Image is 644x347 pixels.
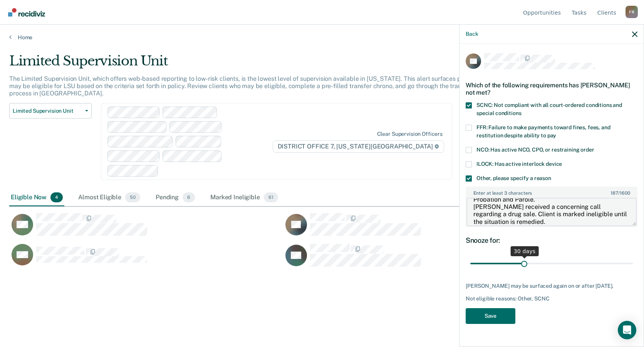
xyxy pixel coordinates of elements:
div: Not eligible reasons: Other, SCNC [466,295,637,302]
div: Open Intercom Messenger [618,321,636,339]
div: Marked Ineligible [209,189,279,206]
span: DISTRICT OFFICE 7, [US_STATE][GEOGRAPHIC_DATA] [273,140,444,153]
img: Recidiviz [8,8,45,17]
div: CaseloadOpportunityCell-123069 [283,213,557,244]
span: Limited Supervision Unit [13,108,82,114]
div: F R [626,6,638,18]
span: SCNC: Not compliant with all court-ordered conditions and special conditions [476,102,622,116]
button: Save [466,308,515,324]
span: FFR: Failure to make payments toward fines, fees, and restitution despite ability to pay [476,124,610,138]
div: CaseloadOpportunityCell-123676 [9,213,283,244]
button: Back [466,31,478,37]
div: Snooze for: [466,236,637,245]
div: CaseloadOpportunityCell-142813 [9,244,283,274]
a: Home [9,34,635,41]
button: Profile dropdown button [626,6,638,18]
div: CaseloadOpportunityCell-34638 [283,244,557,274]
span: NCO: Has active NCO, CPO, or restraining order [476,147,594,153]
div: Pending [154,189,196,206]
label: Enter at least 3 characters [466,187,637,196]
div: Almost Eligible [77,189,142,206]
div: Eligible Now [9,189,64,206]
span: Other, please specify a reason [476,175,551,181]
span: / 1600 [610,190,630,196]
div: Limited Supervision Unit [9,53,492,75]
div: 30 days [511,246,539,256]
span: 187 [610,190,618,196]
textarea: [PERSON_NAME] has been actively avoiding UAs with Probation and Parole. [PERSON_NAME] received a ... [466,198,637,226]
div: Which of the following requirements has [PERSON_NAME] not met? [466,75,637,102]
div: [PERSON_NAME] may be surfaced again on or after [DATE]. [466,283,637,289]
div: Clear supervision officers [377,131,443,137]
span: ILOCK: Has active interlock device [476,161,562,167]
span: 6 [183,192,195,202]
span: 4 [50,192,63,202]
span: 61 [264,192,278,202]
p: The Limited Supervision Unit, which offers web-based reporting to low-risk clients, is the lowest... [9,75,490,97]
span: 50 [125,192,140,202]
